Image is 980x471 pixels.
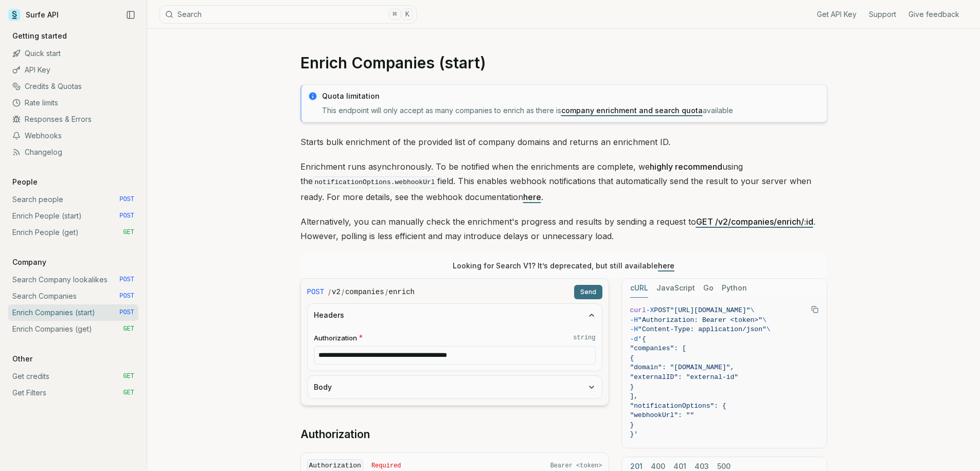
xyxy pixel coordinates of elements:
[630,421,634,429] span: }
[8,144,138,160] a: Changelog
[762,316,767,324] span: \
[638,316,762,324] span: "Authorization: Bearer <token>"
[322,91,821,101] p: Quota limitation
[8,385,138,401] a: Get Filters GET
[646,306,654,314] span: -X
[654,306,670,314] span: POST
[8,368,138,385] a: Get credits GET
[8,354,37,364] p: Other
[300,214,827,243] p: Alternatively, you can manually check the enrichment's progress and results by sending a request ...
[630,354,634,362] span: {
[389,9,400,20] kbd: ⌘
[402,9,413,20] kbd: K
[300,53,827,72] h1: Enrich Companies (start)
[630,325,638,333] span: -H
[371,462,401,470] span: Required
[8,271,138,288] a: Search Company lookalikes POST
[722,279,747,298] button: Python
[313,176,437,188] code: notificationOptions.webhookUrl
[8,31,71,41] p: Getting started
[345,287,384,297] code: companies
[561,106,703,115] a: company enrichment and search quota
[817,9,857,20] a: Get API Key
[308,376,602,398] button: Body
[119,292,134,300] span: POST
[8,257,50,267] p: Company
[159,5,417,24] button: Search⌘K
[300,135,827,149] p: Starts bulk enrichment of the provided list of company domains and returns an enrichment ID.
[123,7,138,23] button: Collapse Sidebar
[767,325,771,333] span: \
[8,321,138,337] a: Enrich Companies (get) GET
[638,325,767,333] span: "Content-Type: application/json"
[332,287,341,297] code: v2
[869,9,896,20] a: Support
[389,287,415,297] code: enrich
[8,62,138,78] a: API Key
[8,304,138,321] a: Enrich Companies (start) POST
[328,287,331,297] span: /
[8,7,59,23] a: Surfe API
[8,224,138,241] a: Enrich People (get) GET
[123,228,134,237] span: GET
[908,9,959,20] a: Give feedback
[119,212,134,220] span: POST
[314,333,357,343] span: Authorization
[300,427,370,442] a: Authorization
[123,372,134,381] span: GET
[658,261,674,270] a: here
[8,78,138,95] a: Credits & Quotas
[8,177,42,187] p: People
[630,335,638,343] span: -d
[630,373,739,381] span: "externalID": "external-id"
[342,287,344,297] span: /
[630,345,686,352] span: "companies": [
[8,288,138,304] a: Search Companies POST
[751,306,755,314] span: \
[630,430,638,438] span: }'
[630,402,726,410] span: "notificationOptions": {
[8,45,138,62] a: Quick start
[703,279,714,298] button: Go
[638,335,646,343] span: '{
[670,306,751,314] span: "[URL][DOMAIN_NAME]"
[630,279,648,298] button: cURL
[322,105,821,116] p: This endpoint will only accept as many companies to enrich as there is available
[696,216,813,227] a: GET /v2/companies/enrich/:id
[385,287,388,297] span: /
[630,392,638,400] span: ],
[523,192,541,202] a: here
[630,383,634,391] span: }
[453,261,674,271] p: Looking for Search V1? It’s deprecated, but still available
[8,191,138,208] a: Search people POST
[308,304,602,327] button: Headers
[550,462,602,470] span: Bearer <token>
[119,276,134,284] span: POST
[8,95,138,111] a: Rate limits
[574,285,602,299] button: Send
[630,411,694,419] span: "webhookUrl": ""
[630,316,638,324] span: -H
[630,364,735,371] span: "domain": "[DOMAIN_NAME]",
[8,128,138,144] a: Webhooks
[119,195,134,204] span: POST
[119,309,134,317] span: POST
[123,389,134,397] span: GET
[573,334,595,342] code: string
[656,279,695,298] button: JavaScript
[123,325,134,333] span: GET
[300,159,827,204] p: Enrichment runs asynchronously. To be notified when the enrichments are complete, we using the fi...
[8,111,138,128] a: Responses & Errors
[8,208,138,224] a: Enrich People (start) POST
[630,306,646,314] span: curl
[650,161,722,172] strong: highly recommend
[807,302,823,317] button: Copy Text
[307,287,325,297] span: POST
